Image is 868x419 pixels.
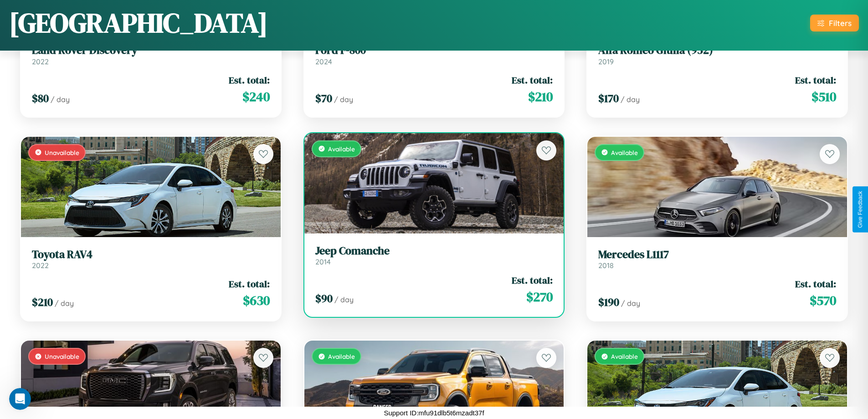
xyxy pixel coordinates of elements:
span: Available [611,352,638,360]
a: Alfa Romeo Giulia (952)2019 [598,44,836,66]
span: $ 630 [243,291,270,310]
span: 2019 [598,57,614,66]
span: / day [621,299,640,308]
span: $ 70 [315,91,332,106]
span: $ 190 [598,295,619,310]
span: Est. total: [795,277,836,290]
h3: Alfa Romeo Giulia (952) [598,44,836,57]
span: / day [334,295,354,304]
h3: Land Rover Discovery [32,44,270,57]
h3: Jeep Comanche [315,244,553,258]
h1: [GEOGRAPHIC_DATA] [9,4,268,41]
span: Available [328,145,355,153]
span: $ 90 [315,291,333,306]
p: Support ID: mfu91dlb5t6mzadt37f [384,407,484,419]
h3: Ford F-800 [315,44,553,57]
span: / day [51,95,70,104]
span: $ 210 [32,295,53,310]
span: / day [55,299,74,308]
span: 2018 [598,261,614,270]
span: $ 240 [242,88,270,106]
span: Available [611,149,638,156]
span: $ 170 [598,91,619,106]
a: Toyota RAV42022 [32,248,270,270]
button: Filters [810,15,859,31]
div: Filters [829,18,852,28]
h3: Mercedes L1117 [598,248,836,261]
h3: Toyota RAV4 [32,248,270,261]
div: Give Feedback [857,191,863,228]
span: Est. total: [229,73,270,87]
span: $ 510 [812,88,836,106]
span: Est. total: [229,277,270,290]
span: 2022 [32,57,49,66]
a: Jeep Comanche2014 [315,244,553,267]
a: Ford F-8002024 [315,44,553,66]
span: 2024 [315,57,332,66]
span: / day [334,95,353,104]
span: Est. total: [512,73,553,87]
span: 2014 [315,257,331,266]
span: 2022 [32,261,49,270]
span: / day [621,95,640,104]
span: Available [328,352,355,360]
a: Land Rover Discovery2022 [32,44,270,66]
span: Est. total: [512,274,553,287]
span: Est. total: [795,73,836,87]
span: $ 270 [526,288,553,306]
span: $ 210 [528,88,553,106]
span: $ 570 [810,291,836,310]
iframe: Intercom live chat [9,388,31,410]
a: Mercedes L11172018 [598,248,836,270]
span: Unavailable [45,149,79,156]
span: Unavailable [45,352,79,360]
span: $ 80 [32,91,49,106]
